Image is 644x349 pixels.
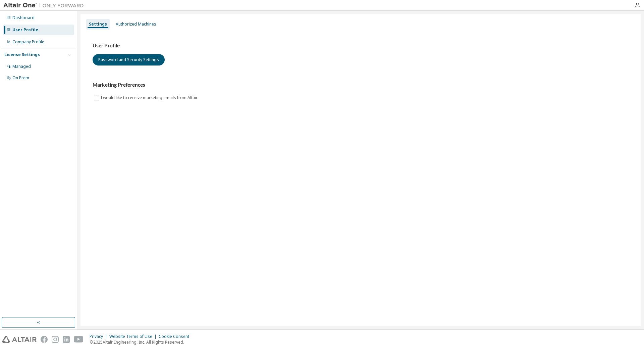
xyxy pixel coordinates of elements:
p: © 2025 Altair Engineering, Inc. All Rights Reserved. [90,339,193,345]
div: Company Profile [12,39,44,45]
div: Dashboard [12,15,35,20]
img: facebook.svg [41,336,48,343]
button: Password and Security Settings [93,54,165,66]
img: Altair One [3,2,87,9]
div: License Settings [4,52,40,57]
img: linkedin.svg [63,336,70,343]
div: Privacy [90,334,109,339]
img: altair_logo.svg [2,336,37,343]
div: User Profile [12,27,38,33]
div: Website Terms of Use [109,334,159,339]
h3: User Profile [93,42,629,49]
div: Authorized Machines [116,21,156,27]
div: Managed [12,64,31,69]
img: youtube.svg [74,336,84,343]
div: On Prem [12,75,29,81]
img: instagram.svg [52,336,59,343]
h3: Marketing Preferences [93,82,629,88]
label: I would like to receive marketing emails from Altair [101,94,199,102]
div: Cookie Consent [159,334,193,339]
div: Settings [89,21,107,27]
